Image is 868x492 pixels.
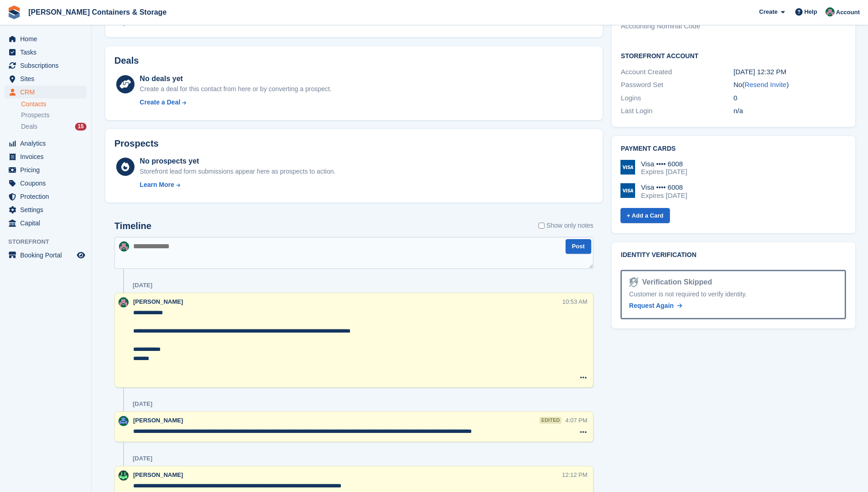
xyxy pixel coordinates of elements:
a: Request Again [629,301,682,311]
label: Show only notes [539,221,593,230]
div: Account Created [621,67,733,77]
a: menu [5,46,86,59]
button: Post [566,239,591,254]
img: Visa Logo [620,160,635,175]
a: Deals 15 [21,122,86,131]
a: menu [5,59,86,72]
span: Subscriptions [20,59,75,72]
div: Create a deal for this contact from here or by converting a prospect. [140,84,331,94]
span: [PERSON_NAME] [133,417,183,424]
span: Help [804,7,817,16]
img: Identity Verification Ready [629,277,638,287]
img: Ricky Sanmarco [119,416,129,426]
a: menu [5,150,86,163]
a: [PERSON_NAME] Containers & Storage [25,5,170,20]
span: Deals [21,122,38,131]
div: Last Login [621,106,733,116]
div: [DATE] 12:32 PM [733,67,846,77]
div: Password Set [621,80,733,90]
a: Preview store [75,250,86,261]
a: Prospects [21,110,86,120]
h2: Identity verification [621,251,846,259]
a: Create a Deal [140,98,331,107]
span: Storefront [8,237,91,246]
div: Learn More [140,180,174,190]
span: Request Again [629,302,674,309]
span: Invoices [20,150,75,163]
div: Expires [DATE] [641,191,687,200]
a: Resend Invite [744,81,787,88]
span: Sites [20,72,75,85]
span: Prospects [21,111,49,120]
span: Capital [20,217,75,230]
div: 4:07 PM [565,416,587,425]
div: [DATE] [133,455,152,462]
span: Account [836,8,860,17]
div: 0 [733,93,846,104]
span: Create [759,7,777,16]
span: CRM [20,86,75,98]
span: ( ) [742,81,789,88]
span: [PERSON_NAME] [133,471,183,478]
a: menu [5,72,86,85]
h2: Storefront Account [621,51,846,60]
a: Contacts [21,100,86,109]
img: Julia Marcham [119,241,129,251]
img: stora-icon-8386f47178a22dfd0bd8f6a31ec36ba5ce8667c1dd55bd0f319d3a0aa187defe.svg [7,5,21,19]
span: [PERSON_NAME] [133,298,183,305]
div: Storefront lead form submissions appear here as prospects to action. [140,167,335,176]
span: Protection [20,190,75,203]
div: No deals yet [140,73,331,84]
a: menu [5,190,86,203]
span: Analytics [20,137,75,150]
a: Learn More [140,180,335,190]
a: menu [5,164,86,176]
h2: Timeline [114,221,151,231]
div: 12:12 PM [562,470,588,479]
div: Verification Skipped [638,277,712,288]
a: menu [5,203,86,216]
a: menu [5,86,86,98]
span: Booking Portal [20,249,75,262]
h2: Prospects [114,138,159,149]
div: Accounting Nominal Code [621,21,733,32]
div: Create a Deal [140,98,180,107]
div: [DATE] [133,282,152,289]
a: menu [5,249,86,262]
a: menu [5,33,86,45]
img: Visa Logo [620,183,635,198]
span: Coupons [20,177,75,190]
div: Visa •••• 6008 [641,183,687,191]
div: Expires [DATE] [641,168,687,176]
div: Logins [621,93,733,104]
div: No [733,80,846,90]
span: Settings [20,203,75,216]
span: Home [20,33,75,45]
a: menu [5,177,86,190]
input: Show only notes [539,221,545,230]
div: Visa •••• 6008 [641,160,687,168]
span: Tasks [20,46,75,59]
div: edited [539,417,561,424]
h2: Deals [114,55,139,66]
img: Arjun Preetham [119,470,129,481]
a: + Add a Card [620,208,670,223]
div: Customer is not required to verify identity. [629,290,837,299]
div: [DATE] [133,400,152,408]
div: No prospects yet [140,156,335,167]
div: n/a [733,106,846,116]
a: menu [5,137,86,150]
h2: Payment cards [621,145,846,153]
a: menu [5,217,86,230]
span: Pricing [20,164,75,176]
img: Julia Marcham [119,297,129,307]
div: 15 [75,123,86,131]
img: Julia Marcham [825,7,835,16]
div: 10:53 AM [562,297,588,306]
